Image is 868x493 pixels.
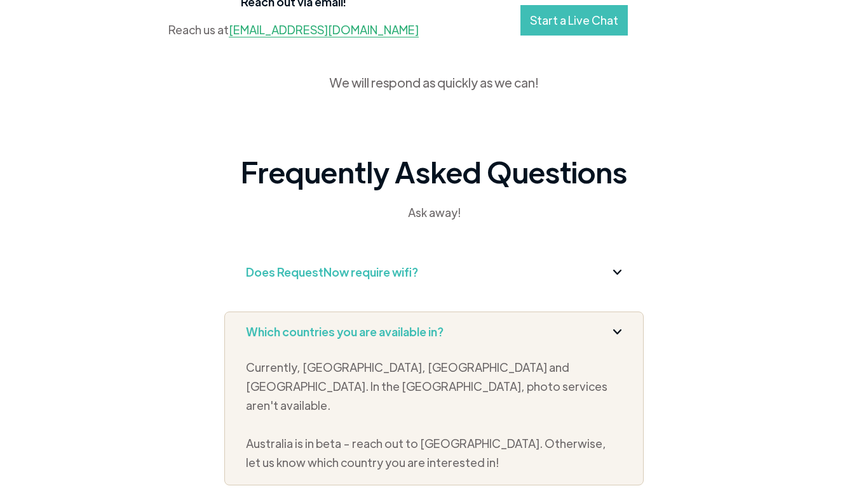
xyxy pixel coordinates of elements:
h2: Frequently Asked Questions [241,152,627,190]
a: [EMAIL_ADDRESS][DOMAIN_NAME] [229,22,419,37]
p: Currently, [GEOGRAPHIC_DATA], [GEOGRAPHIC_DATA] and [GEOGRAPHIC_DATA]. In the [GEOGRAPHIC_DATA], ... [246,358,622,472]
div: We will respond as quickly as we can! [329,73,539,92]
div: Reach us at [168,20,419,39]
div: Does RequestNow require wifi? [246,262,418,282]
div: Ask away! [276,203,592,222]
a: Start a Live Chat [520,5,628,36]
div: Which countries you are available in? [246,322,444,342]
